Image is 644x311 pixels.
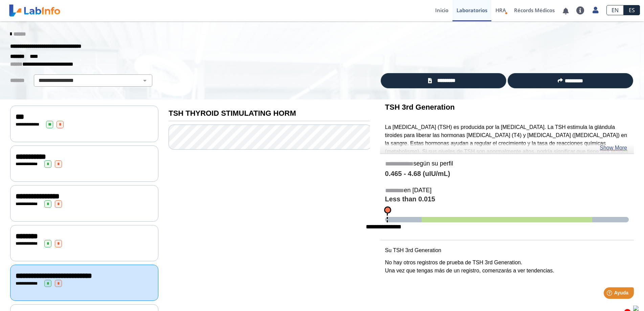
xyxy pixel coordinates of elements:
a: ES [624,5,640,15]
h5: según su perfil [385,160,629,168]
img: LexisNexis-white.svg [633,306,639,311]
a: EN [606,5,624,15]
b: TSH 3rd Generation [385,103,455,111]
h4: 0.465 - 4.68 (uIU/mL) [385,170,629,178]
p: La [MEDICAL_DATA] (TSH) es producida por la [MEDICAL_DATA]. La TSH estimula la glándula tiroides ... [385,123,629,172]
b: TSH THYROID STIMULATING HORM [169,109,296,117]
h5: en [DATE] [385,187,629,195]
iframe: Help widget launcher [584,285,637,304]
p: No hay otros registros de prueba de TSH 3rd Generation. Una vez que tengas más de un registro, co... [385,259,629,275]
a: Show More [600,144,627,152]
span: HRA [495,7,506,14]
p: Su TSH 3rd Generation [385,246,629,254]
h4: Less than 0.015 [385,195,629,204]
